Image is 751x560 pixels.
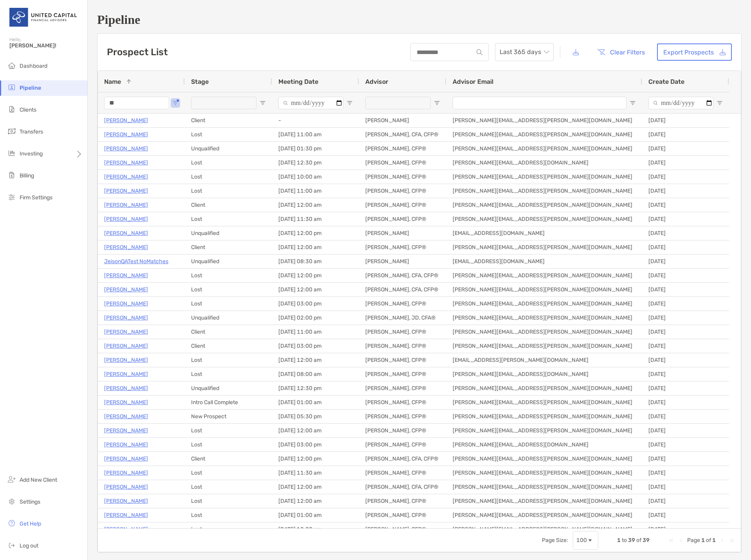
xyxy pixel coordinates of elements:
span: to [622,537,627,544]
img: investing icon [7,148,16,158]
div: [PERSON_NAME], CFP® [359,156,446,170]
a: [PERSON_NAME] [104,496,148,506]
div: [PERSON_NAME], CFP® [359,184,446,198]
span: Dashboard [20,63,47,69]
div: Lost [185,522,272,536]
div: Unqualified [185,381,272,395]
div: New Prospect [185,410,272,423]
span: Investing [20,150,43,157]
div: [PERSON_NAME][EMAIL_ADDRESS][PERSON_NAME][DOMAIN_NAME] [446,452,642,466]
span: Page [687,537,700,544]
div: [DATE] 08:00 am [272,367,359,381]
div: Client [185,339,272,353]
div: Intro Call Complete [185,396,272,409]
span: Name [104,78,121,85]
div: [PERSON_NAME][EMAIL_ADDRESS][PERSON_NAME][DOMAIN_NAME] [446,198,642,212]
a: [PERSON_NAME] [104,454,148,464]
div: [PERSON_NAME][EMAIL_ADDRESS][PERSON_NAME][DOMAIN_NAME] [446,381,642,395]
div: [PERSON_NAME], CFP® [359,396,446,409]
div: [DATE] 10:00 am [272,170,359,184]
img: pipeline icon [7,83,16,92]
a: [PERSON_NAME] [104,271,148,280]
div: [PERSON_NAME], CFP® [359,424,446,437]
div: Lost [185,466,272,480]
img: clients icon [7,105,16,114]
a: [PERSON_NAME] [104,327,148,337]
span: Get Help [20,520,41,527]
div: [PERSON_NAME][EMAIL_ADDRESS][PERSON_NAME][DOMAIN_NAME] [446,212,642,226]
p: [PERSON_NAME] [104,299,148,309]
a: [PERSON_NAME] [104,355,148,365]
p: JeisonQATest NoMatches [104,257,168,266]
div: [DATE] [642,452,729,466]
p: [PERSON_NAME] [104,200,148,210]
a: [PERSON_NAME] [104,228,148,238]
a: [PERSON_NAME] [104,383,148,393]
span: 1 [701,537,705,544]
img: logout icon [7,540,16,550]
div: [PERSON_NAME], CFP® [359,367,446,381]
div: [DATE] [642,522,729,536]
div: [DATE] [642,424,729,437]
div: Unqualified [185,311,272,325]
div: [DATE] [642,297,729,311]
input: Advisor Email Filter Input [453,97,626,109]
div: Lost [185,438,272,452]
div: [PERSON_NAME], CFP® [359,353,446,367]
div: [DATE] [642,184,729,198]
span: 39 [643,537,650,544]
p: [PERSON_NAME] [104,482,148,492]
div: [DATE] [642,170,729,184]
div: [DATE] 12:00 pm [272,269,359,282]
a: [PERSON_NAME] [104,412,148,421]
div: [DATE] 03:00 pm [272,297,359,311]
div: [DATE] 01:30 pm [272,142,359,155]
a: [PERSON_NAME] [104,524,148,534]
img: settings icon [7,497,16,506]
div: [DATE] 12:00 am [272,198,359,212]
p: [PERSON_NAME] [104,426,148,435]
p: [PERSON_NAME] [104,158,148,168]
div: [PERSON_NAME][EMAIL_ADDRESS][PERSON_NAME][DOMAIN_NAME] [446,396,642,409]
div: [DATE] [642,142,729,155]
div: [PERSON_NAME], CFP® [359,339,446,353]
div: [DATE] 12:00 pm [272,452,359,466]
span: Billing [20,172,34,179]
div: [PERSON_NAME], CFP® [359,198,446,212]
div: [DATE] [642,240,729,254]
div: [DATE] [642,156,729,170]
div: [DATE] 11:30 am [272,466,359,480]
a: [PERSON_NAME] [104,440,148,450]
div: [PERSON_NAME], CFA, CFP® [359,480,446,494]
div: First Page [668,537,675,544]
a: [PERSON_NAME] [104,341,148,351]
div: [DATE] [642,339,729,353]
div: [EMAIL_ADDRESS][PERSON_NAME][DOMAIN_NAME] [446,353,642,367]
div: Previous Page [678,537,684,544]
h1: Pipeline [97,13,742,27]
button: Open Filter Menu [434,100,440,106]
span: Meeting Date [278,78,318,85]
div: [DATE] [642,255,729,268]
div: [PERSON_NAME] [359,226,446,240]
span: Advisor Email [453,78,493,85]
div: [DATE] [642,283,729,296]
button: Open Filter Menu [347,100,353,106]
div: [DATE] 11:00 am [272,325,359,339]
div: Lost [185,212,272,226]
span: 1 [712,537,716,544]
span: 1 [617,537,621,544]
div: [PERSON_NAME], CFA, CFP® [359,269,446,282]
div: [PERSON_NAME] [359,114,446,127]
span: Transfers [20,128,43,135]
div: [PERSON_NAME], CFP® [359,142,446,155]
a: [PERSON_NAME] [104,172,148,182]
button: Open Filter Menu [717,100,723,106]
div: [PERSON_NAME][EMAIL_ADDRESS][DOMAIN_NAME] [446,156,642,170]
div: [PERSON_NAME][EMAIL_ADDRESS][PERSON_NAME][DOMAIN_NAME] [446,339,642,353]
img: dashboard icon [7,61,16,70]
div: [DATE] [642,353,729,367]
